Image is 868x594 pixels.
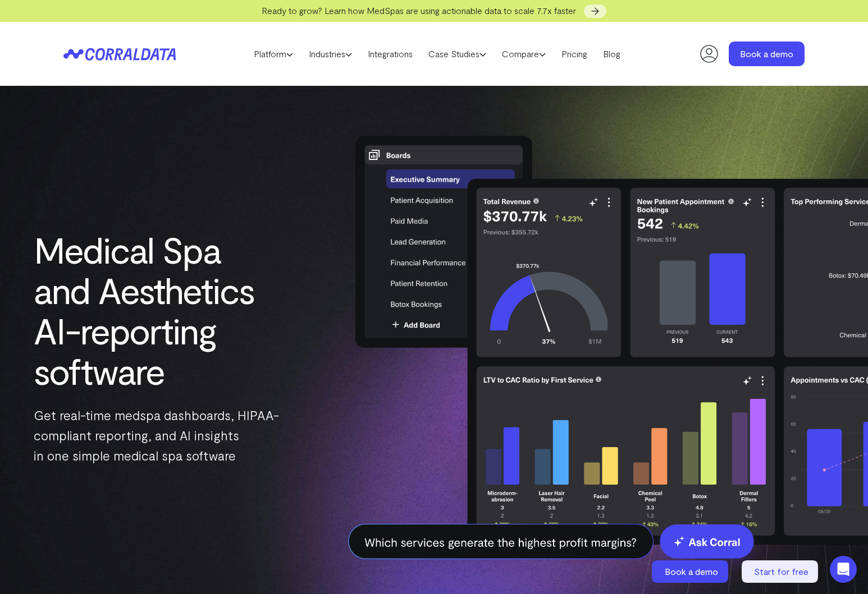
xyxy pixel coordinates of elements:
a: Pricing [554,45,595,62]
a: Case Studies [421,45,494,62]
a: Integrations [360,45,421,62]
p: Get real-time medspa dashboards, HIPAA-compliant reporting, and AI insights in one simple medical... [34,405,280,466]
div: Open Intercom Messenger [830,556,857,583]
a: Book a demo [729,42,805,66]
span: Ready to grow? Learn how MedSpas are using actionable data to scale 7.7x faster [262,5,576,16]
a: Platform [246,45,301,62]
a: Blog [595,45,628,62]
a: Book a demo [652,560,730,583]
span: Book a demo [665,566,718,577]
span: Start for free [754,566,808,577]
h1: Medical Spa and Aesthetics AI-reporting software [34,229,280,391]
a: Compare [494,45,554,62]
a: Industries [301,45,360,62]
a: Start for free [742,560,820,583]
